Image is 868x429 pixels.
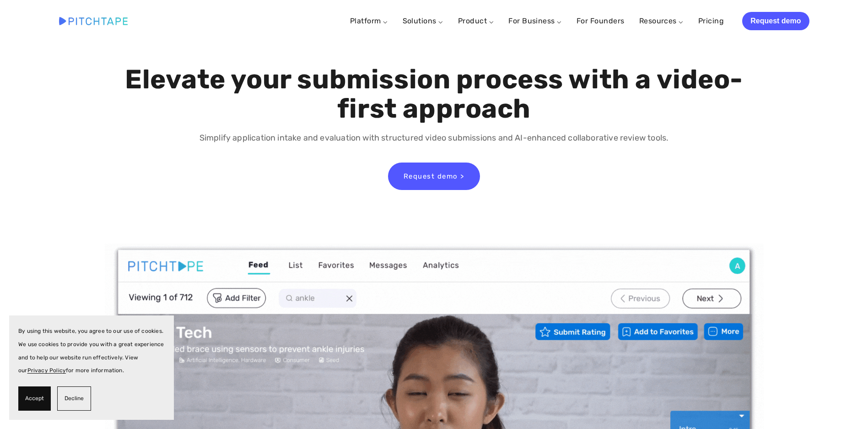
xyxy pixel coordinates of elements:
[123,131,745,145] p: Simplify application intake and evaluation with structured video submissions and AI-enhanced coll...
[123,65,745,124] h1: Elevate your submission process with a video-first approach
[59,17,128,25] img: Pitchtape | Video Submission Management Software
[508,16,562,25] a: For Business ⌵
[27,367,66,374] a: Privacy Policy
[698,13,724,29] a: Pricing
[577,13,625,29] a: For Founders
[639,16,684,25] a: Resources ⌵
[403,16,443,25] a: Solutions ⌵
[9,315,174,420] section: Cookie banner
[742,12,809,30] a: Request demo
[388,163,480,190] a: Request demo >
[65,392,84,405] span: Decline
[25,392,44,405] span: Accept
[18,325,165,377] p: By using this website, you agree to our use of cookies. We use cookies to provide you with a grea...
[458,16,494,25] a: Product ⌵
[57,386,91,411] button: Decline
[18,386,51,411] button: Accept
[350,16,388,25] a: Platform ⌵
